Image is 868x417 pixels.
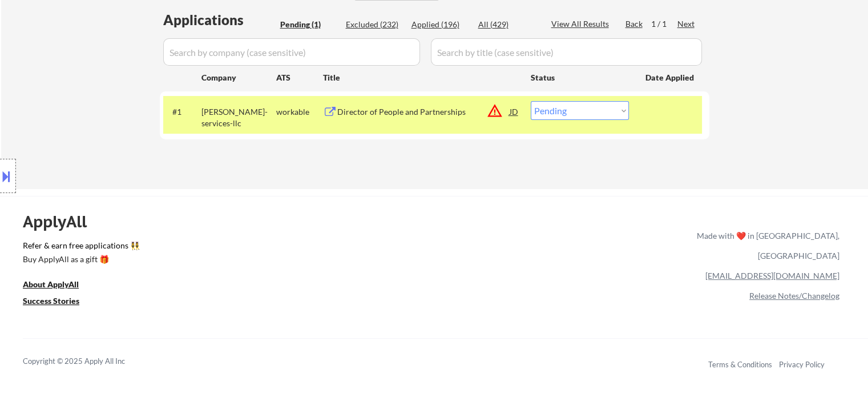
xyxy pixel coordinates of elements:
div: Next [677,18,696,30]
div: Company [201,72,276,83]
div: Excluded (232) [346,19,403,30]
div: workable [276,106,323,118]
div: All (429) [478,19,535,30]
a: About ApplyAll [23,279,95,293]
div: Applied (196) [411,19,469,30]
div: Status [531,67,629,87]
div: Made with ❤️ in [GEOGRAPHIC_DATA], [GEOGRAPHIC_DATA] [692,226,839,266]
a: Success Stories [23,295,95,310]
div: Title [323,72,520,83]
button: warning_amber [487,103,503,119]
a: Privacy Policy [779,360,825,369]
input: Search by company (case sensitive) [163,38,420,66]
div: ATS [276,72,323,83]
div: Pending (1) [280,19,337,30]
div: Director of People and Partnerships [337,106,510,118]
div: 1 / 1 [651,18,677,30]
div: View All Results [551,18,612,30]
a: Terms & Conditions [708,360,772,369]
div: Copyright © 2025 Apply All Inc [23,356,154,367]
div: Date Applied [645,72,696,83]
input: Search by title (case sensitive) [431,38,702,66]
u: About ApplyAll [23,279,79,289]
div: Back [625,18,644,30]
div: Applications [163,13,276,27]
a: Refer & earn free applications 👯‍♀️ [23,242,458,254]
u: Success Stories [23,296,79,306]
a: Release Notes/Changelog [749,291,839,300]
div: JD [508,101,520,122]
a: [EMAIL_ADDRESS][DOMAIN_NAME] [705,271,839,280]
div: [PERSON_NAME]-services-llc [201,106,276,129]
